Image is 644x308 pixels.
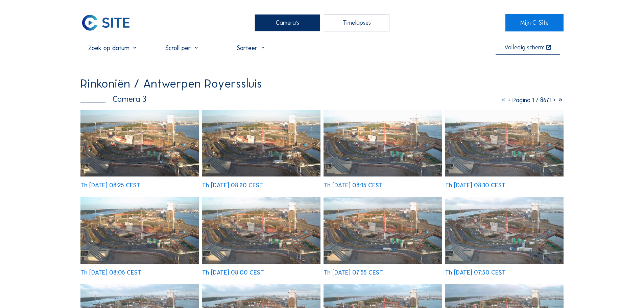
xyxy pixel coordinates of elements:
img: image_53120971 [324,110,442,176]
div: Th [DATE] 08:20 CEST [202,183,263,189]
img: image_53120838 [445,110,564,176]
img: image_53120511 [202,197,320,264]
div: Th [DATE] 08:10 CEST [445,183,505,189]
img: image_53121098 [202,110,320,176]
div: Th [DATE] 07:55 CEST [324,270,383,276]
input: Zoek op datum 󰅀 [80,44,146,52]
a: Mijn C-Site [505,14,563,31]
div: Th [DATE] 08:00 CEST [202,270,264,276]
div: Th [DATE] 08:15 CEST [324,183,383,189]
div: Th [DATE] 08:25 CEST [80,183,140,189]
div: Th [DATE] 07:50 CEST [445,270,506,276]
div: Timelapses [324,14,389,31]
img: C-SITE Logo [80,14,131,31]
div: Th [DATE] 08:05 CEST [80,270,141,276]
img: image_53120700 [80,197,199,264]
div: Volledig scherm [504,45,545,51]
div: Camera 3 [80,95,146,103]
div: Rinkoniën / Antwerpen Royerssluis [80,77,262,90]
img: image_53120276 [445,197,564,264]
img: image_53121247 [80,110,199,176]
a: C-SITE Logo [80,14,138,31]
span: Pagina 1 / 8671 [512,96,551,104]
div: Camera's [255,14,320,31]
img: image_53120413 [324,197,442,264]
